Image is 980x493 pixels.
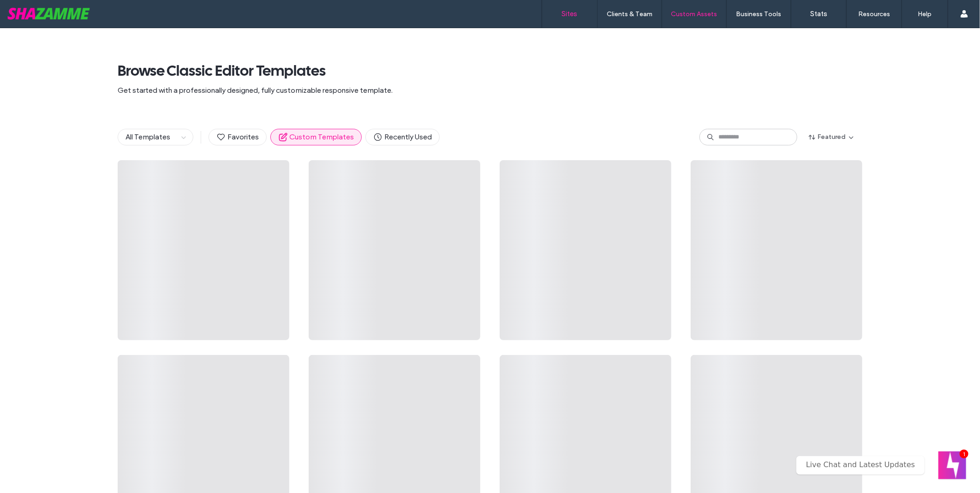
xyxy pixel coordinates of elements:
[671,10,717,18] label: Custom Assets
[118,61,862,80] span: Browse Classic Editor Templates
[216,132,259,142] span: Favorites
[278,132,354,142] span: Custom Templates
[806,461,915,469] p: Live Chat and Latest Updates
[373,132,432,142] span: Recently Used
[801,130,862,144] button: Featured
[562,10,578,18] label: Sites
[118,85,862,96] span: Get started with a professionally designed, fully customizable responsive template.
[858,10,890,18] label: Resources
[960,450,968,458] div: 1
[270,129,362,145] button: Custom Templates
[209,129,267,145] button: Favorites
[810,10,827,18] label: Stats
[125,132,170,141] span: All Templates
[938,451,966,479] button: Welcome message
[918,10,932,18] label: Help
[365,129,440,145] button: Recently Used
[607,10,652,18] label: Clients & Team
[118,129,178,145] button: All Templates
[21,6,40,15] span: Help
[736,10,782,18] label: Business Tools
